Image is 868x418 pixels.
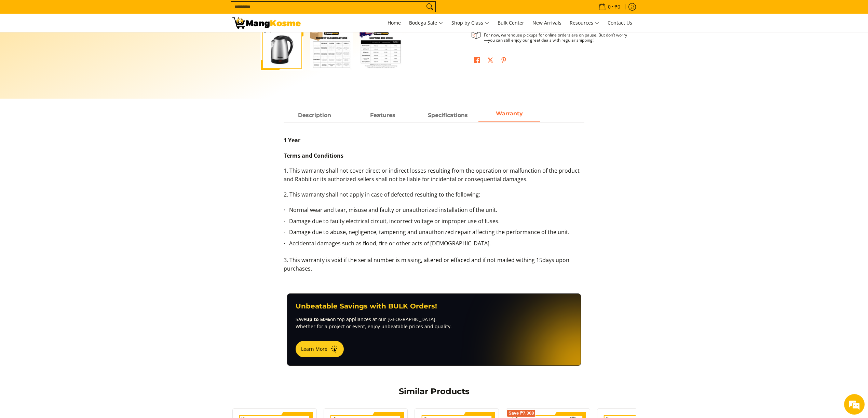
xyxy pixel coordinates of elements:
[296,341,344,357] button: Learn More
[428,112,468,118] strong: Specifications
[448,14,493,32] a: Shop by Class
[360,28,403,70] img: Rabbit 1.8 L Electric Kettle, Stainless body (Premium)-3
[417,109,478,122] a: Description 2
[478,109,540,121] span: Warranty
[284,152,343,159] strong: Terms and Conditions
[484,32,629,43] p: For now, warehouse pickups for online orders are on pause. But don’t worry—you can still enjoy ou...
[478,109,540,122] a: Description 3
[284,386,584,397] h2: Similar Products
[289,217,584,228] li: Damage due to faulty electrical circuit, incorrect voltage or improper use of fuses.
[284,190,584,206] p: 2. This warranty shall not apply in case of defected resulting to the following:
[451,19,489,27] span: Shop by Class
[508,411,534,415] span: Save ₱7,308
[232,17,301,29] img: Rabbit 1.8 L Stainless Electric Kettle (Premium) l Mang Kosme
[613,4,621,9] span: ₱0
[406,14,447,32] a: Bodega Sale
[494,14,528,32] a: Bulk Center
[306,316,330,322] strong: up to 50%
[370,112,395,118] strong: Features
[284,256,584,280] p: 3. This warranty is void if the serial number is missing, altered or effaced and if not mailed wi...
[284,109,345,122] a: Description
[352,109,413,122] a: Description 1
[296,302,572,311] h3: Unbeatable Savings with BULK Orders!
[498,19,524,26] span: Bulk Center
[384,14,404,32] a: Home
[499,55,508,67] a: Pin on Pinterest
[529,14,565,32] a: New Arrivals
[284,136,300,144] strong: 1 Year
[604,14,636,32] a: Contact Us
[261,28,303,70] img: Rabbit 1.8 L Electric Kettle, Stainless body (Premium)-1
[284,122,584,280] div: Description 3
[289,228,584,239] li: Damage due to abuse, negligence, tampering and unauthorized repair affecting the performance of t...
[287,293,581,366] a: Unbeatable Savings with BULK Orders! Saveup to 50%on top appliances at our [GEOGRAPHIC_DATA]. Whe...
[289,239,584,250] li: Accidental damages such as flood, fire or other acts of [DEMOGRAPHIC_DATA].
[409,19,443,27] span: Bodega Sale
[284,167,584,190] p: 1. This warranty shall not cover direct or indirect losses resulting from the operation or malfun...
[310,28,353,70] img: Rabbit 1.8 L Electric Kettle, Stainless body (Premium)-2
[424,2,435,12] button: Search
[388,19,401,26] span: Home
[296,316,572,330] p: Save on top appliances at our [GEOGRAPHIC_DATA]. Whether for a project or event, enjoy unbeatable...
[289,206,584,217] li: Normal wear and tear, misuse and faulty or unauthorized installation of the unit.
[607,4,612,9] span: 0
[308,14,636,32] nav: Main Menu
[486,55,495,67] a: Post on X
[532,19,561,26] span: New Arrivals
[608,19,632,26] span: Contact Us
[570,19,599,27] span: Resources
[566,14,603,32] a: Resources
[472,55,482,67] a: Share on Facebook
[596,3,622,11] span: •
